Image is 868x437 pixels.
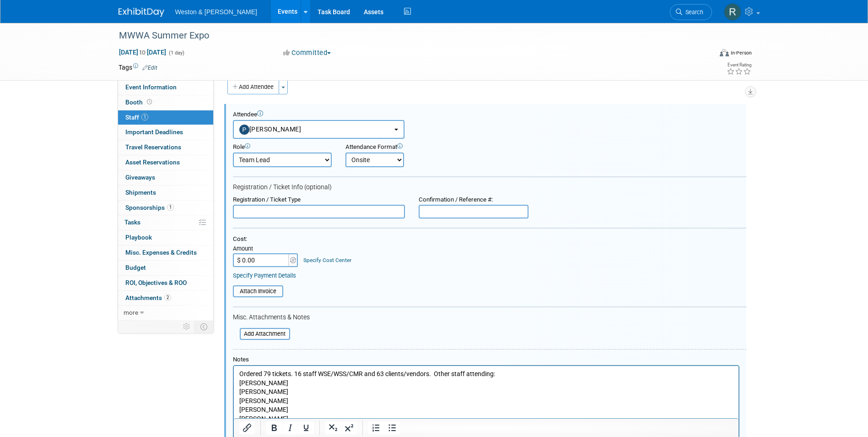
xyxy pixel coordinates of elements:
div: In-Person [730,49,752,56]
div: Misc. Attachments & Notes [233,313,746,322]
span: [DATE] [DATE] [119,48,167,56]
img: Format-Inperson.png [720,49,729,56]
button: Underline [298,421,314,434]
a: Booth [118,95,213,110]
td: Toggle Event Tabs [194,321,213,333]
a: ROI, Objectives & ROO [118,276,213,290]
div: Event Rating [727,63,751,67]
a: Sponsorships1 [118,201,213,215]
a: Shipments [118,186,213,200]
span: [PERSON_NAME] [239,126,302,133]
a: Misc. Expenses & Credits [118,246,213,260]
div: Cost: [233,235,746,243]
button: Insert/edit link [239,421,255,434]
span: to [138,49,147,56]
button: Committed [280,48,334,58]
button: Bullet list [384,421,400,434]
td: Personalize Event Tab Strip [179,321,195,333]
a: Attachments2 [118,291,213,306]
a: Giveaways [118,170,213,185]
a: Travel Reservations [118,140,213,155]
td: Tags [119,63,157,72]
div: Attendance Format [345,143,464,151]
a: Playbook [118,230,213,245]
button: Add Attendee [227,80,279,94]
div: Event Format [658,48,752,61]
span: Staff [125,114,148,121]
a: Specify Cost Center [303,257,351,263]
span: (1 day) [168,50,184,56]
span: 1 [167,204,174,211]
button: Superscript [341,421,357,434]
span: Important Deadlines [125,128,183,136]
a: Edit [142,65,157,71]
span: Booth [125,98,154,106]
span: Travel Reservations [125,143,181,151]
a: Tasks [118,215,213,230]
span: Asset Reservations [125,158,180,166]
div: Notes [233,356,739,364]
a: Important Deadlines [118,125,213,140]
img: Roberta Sinclair [724,3,741,21]
span: more [124,309,138,316]
button: Numbered list [368,421,384,434]
span: ROI, Objectives & ROO [125,279,187,286]
div: Role [233,143,332,151]
div: Confirmation / Reference #: [419,196,528,204]
a: Search [670,4,712,20]
a: Staff1 [118,110,213,125]
button: Subscript [325,421,341,434]
span: Booth not reserved yet [145,98,154,105]
span: 2 [164,294,171,301]
span: Weston & [PERSON_NAME] [175,8,257,16]
body: Rich Text Area. Press ALT-0 for help. [5,4,500,147]
span: Misc. Expenses & Credits [125,249,197,256]
a: Specify Payment Details [233,272,296,279]
a: more [118,306,213,320]
span: Attachments [125,294,171,301]
span: Search [682,9,703,16]
img: ExhibitDay [119,8,164,17]
span: 1 [141,114,148,120]
div: Amount [233,245,299,253]
div: Registration / Ticket Info (optional) [233,183,746,191]
span: Budget [125,264,146,271]
a: Asset Reservations [118,155,213,170]
span: Giveaways [125,174,155,181]
span: Sponsorships [125,204,174,211]
span: Event Information [125,83,177,91]
a: Event Information [118,80,213,95]
button: Italic [282,421,298,434]
span: Shipments [125,189,156,196]
div: Attendee [233,111,746,119]
button: Bold [266,421,282,434]
span: Playbook [125,234,152,241]
a: Budget [118,261,213,275]
p: Ordered 79 tickets. 16 staff WSE/WSS/CMR and 63 clients/vendors. Other staff attending: [PERSON_N... [5,4,500,147]
div: Registration / Ticket Type [233,196,405,204]
span: Tasks [124,218,140,226]
div: MWWA Summer Expo [116,27,698,44]
button: [PERSON_NAME] [233,120,404,139]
